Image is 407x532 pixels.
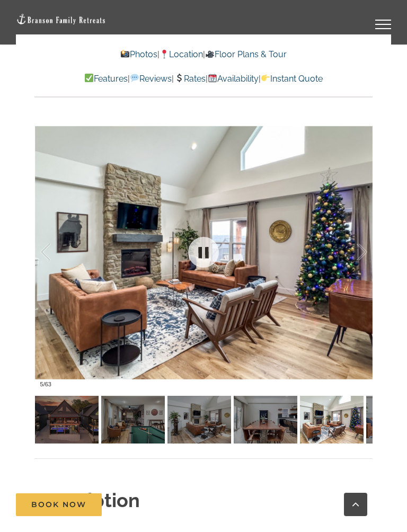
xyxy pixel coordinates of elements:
img: Claymore-Cottage-lake-view-pool-vacation-rental-1121-scaled.jpg-nggid041123-ngg0dyn-120x90-00f0w0... [234,396,297,444]
img: 💬 [130,74,139,82]
img: Claymore-Cottage-Rocky-Shores-summer-2023-1105-Edit-scaled.jpg-nggid041514-ngg0dyn-120x90-00f0w01... [35,396,99,444]
p: | | [34,48,372,61]
img: 🎥 [206,50,214,58]
img: 📆 [208,74,217,82]
p: | | | | [34,72,372,86]
a: Availability [208,74,259,84]
a: Toggle Menu [362,20,404,29]
a: Photos [120,49,157,59]
a: Features [84,74,128,84]
span: Book Now [31,500,86,509]
a: Floor Plans & Tour [205,49,287,59]
a: Location [160,49,203,59]
img: Claymore-Cottage-at-Table-Rock-Lake-Branson-Missouri-1414-scaled.jpg-nggid041804-ngg0dyn-120x90-0... [101,396,165,444]
img: Branson Family Retreats Logo [16,13,106,25]
img: 📸 [121,50,129,58]
img: Claymore-Cottage-at-Table-Rock-Lake-Branson-Missouri-1404-scaled.jpg-nggid041800-ngg0dyn-120x90-0... [300,396,364,444]
img: ✅ [85,74,93,82]
strong: Description [34,489,140,511]
a: Reviews [130,74,172,84]
img: 👉 [261,74,270,82]
em: – [PERSON_NAME] ([US_STATE]) [34,85,202,99]
img: Claymore-Cottage-lake-view-pool-vacation-rental-1117-scaled.jpg-nggid041119-ngg0dyn-120x90-00f0w0... [167,396,231,444]
a: Instant Quote [261,74,323,84]
img: 💲 [175,74,183,82]
img: 📍 [160,50,169,58]
a: Book Now [16,493,102,516]
a: Rates [174,74,205,84]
